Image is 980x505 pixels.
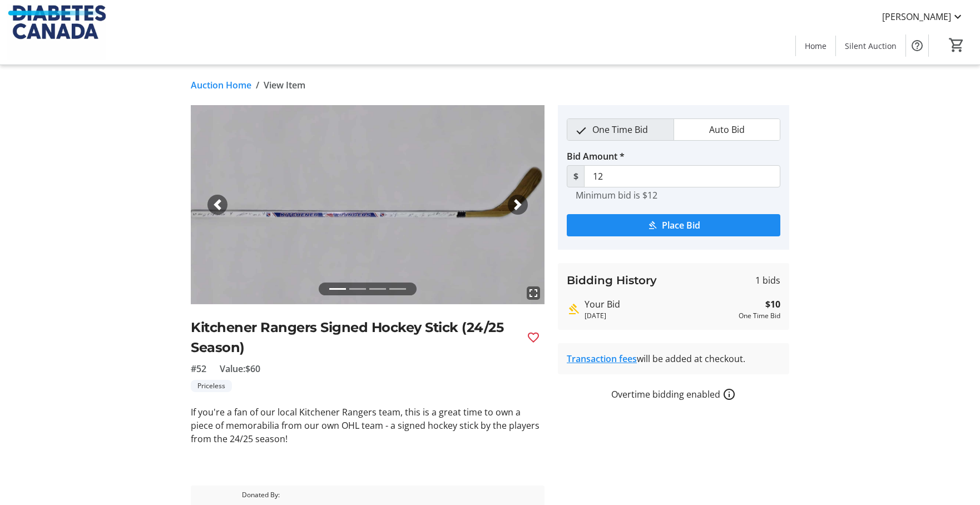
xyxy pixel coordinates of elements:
[567,272,657,289] h3: Bidding History
[558,388,789,401] div: Overtime bidding enabled
[845,40,897,52] span: Silent Auction
[836,36,905,56] a: Silent Auction
[567,165,585,187] span: $
[947,35,967,55] button: Cart
[567,352,780,365] div: will be added at checkout.
[567,214,780,236] button: Place Bid
[264,78,305,92] span: View Item
[191,78,251,92] a: Auction Home
[567,150,625,163] label: Bid Amount *
[567,303,580,316] mat-icon: Highest bid
[576,190,657,201] tr-hint: Minimum bid is $12
[702,119,751,140] span: Auto Bid
[906,34,928,57] button: Help
[527,286,540,300] mat-icon: fullscreen
[765,298,780,311] strong: $10
[585,311,734,321] div: [DATE]
[256,78,259,92] span: /
[7,4,106,60] img: Diabetes Canada's Logo
[242,490,513,500] span: Donated By:
[796,36,835,56] a: Home
[522,326,545,349] button: Favourite
[585,298,734,311] div: Your Bid
[220,362,260,375] span: Value: $60
[191,405,545,445] p: If you're a fan of our local Kitchener Rangers team, this is a great time to own a piece of memor...
[662,219,700,232] span: Place Bid
[191,380,232,392] tr-label-badge: Priceless
[882,10,951,23] span: [PERSON_NAME]
[191,362,206,375] span: #52
[805,40,826,52] span: Home
[567,353,637,365] a: Transaction fees
[586,119,655,140] span: One Time Bid
[722,388,736,401] a: How overtime bidding works for silent auctions
[191,105,545,304] img: Image
[755,274,780,287] span: 1 bids
[873,8,973,26] button: [PERSON_NAME]
[739,311,780,321] div: One Time Bid
[191,318,518,358] h2: Kitchener Rangers Signed Hockey Stick (24/25 Season)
